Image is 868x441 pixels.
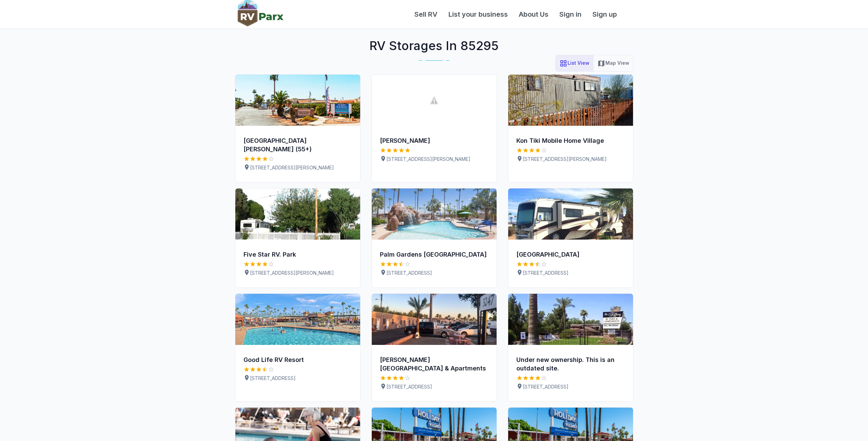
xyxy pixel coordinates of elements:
p: [STREET_ADDRESS] [244,375,352,382]
p: [STREET_ADDRESS] [380,383,488,391]
a: Chandler Meadows[PERSON_NAME]5 Stars[STREET_ADDRESS][PERSON_NAME] [371,74,497,183]
a: Kon Tiki Mobile Home VillageKon Tiki Mobile Home Village4 Stars[STREET_ADDRESS][PERSON_NAME] [508,74,633,183]
div: Palm Gardens [GEOGRAPHIC_DATA] [380,250,488,259]
a: Mesa Spirit RV Resort[GEOGRAPHIC_DATA]3.5 Stars[STREET_ADDRESS] [508,188,633,288]
a: Under new ownership. This is an outdated site.Under new ownership. This is an outdated site.4 Sta... [508,293,633,402]
div: Good Life RV Resort [244,356,352,364]
img: Chandler Meadows [372,75,497,126]
button: map [593,55,633,72]
a: Krystle RV Park & Apartments[PERSON_NAME][GEOGRAPHIC_DATA] & Apartments4 Stars[STREET_ADDRESS] [371,293,497,402]
img: Palm Gardens MHC & RV Park [372,188,497,240]
img: Krystle RV Park & Apartments [372,294,497,345]
a: List your business [443,9,513,19]
a: About Us [513,9,554,19]
img: Kon Tiki Mobile Home Village [508,75,633,126]
div: Kon Tiki Mobile Home Village [516,137,625,145]
p: [STREET_ADDRESS][PERSON_NAME] [380,155,488,163]
a: Five Star RV. ParkFive Star RV. Park4 Stars[STREET_ADDRESS][PERSON_NAME] [235,188,361,288]
a: Hacienda Solano Resort (55+)[GEOGRAPHIC_DATA][PERSON_NAME] (55+)4 Stars[STREET_ADDRESS][PERSON_NAME] [235,74,361,183]
div: [GEOGRAPHIC_DATA][PERSON_NAME] (55+) [244,137,352,154]
div: Under new ownership. This is an outdated site. [516,356,625,373]
div: [GEOGRAPHIC_DATA] [516,250,625,259]
div: [PERSON_NAME] [380,137,488,145]
img: Mesa Spirit RV Resort [508,188,633,240]
img: Hacienda Solano Resort (55+) [235,75,360,126]
a: Sell RV [409,9,443,19]
a: Sign up [587,9,622,19]
button: list [555,55,593,72]
div: Five Star RV. Park [244,250,352,259]
p: [STREET_ADDRESS][PERSON_NAME] [516,155,625,163]
img: Under new ownership. This is an outdated site. [508,294,633,345]
p: [STREET_ADDRESS] [380,269,488,277]
p: [STREET_ADDRESS][PERSON_NAME] [244,269,352,277]
h2: RV Storages In 85295 [230,28,639,55]
p: [STREET_ADDRESS][PERSON_NAME] [244,164,352,171]
a: Palm Gardens MHC & RV ParkPalm Gardens [GEOGRAPHIC_DATA]3.5 Stars[STREET_ADDRESS] [371,188,497,288]
div: List/Map View Toggle [555,55,633,72]
a: Good Life RV ResortGood Life RV Resort3.5 Stars[STREET_ADDRESS] [235,293,361,402]
p: [STREET_ADDRESS] [516,383,625,391]
a: Sign in [554,9,587,19]
img: Five Star RV. Park [235,188,360,240]
p: [STREET_ADDRESS] [516,269,625,277]
img: Good Life RV Resort [235,294,360,345]
div: [PERSON_NAME][GEOGRAPHIC_DATA] & Apartments [380,356,488,373]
